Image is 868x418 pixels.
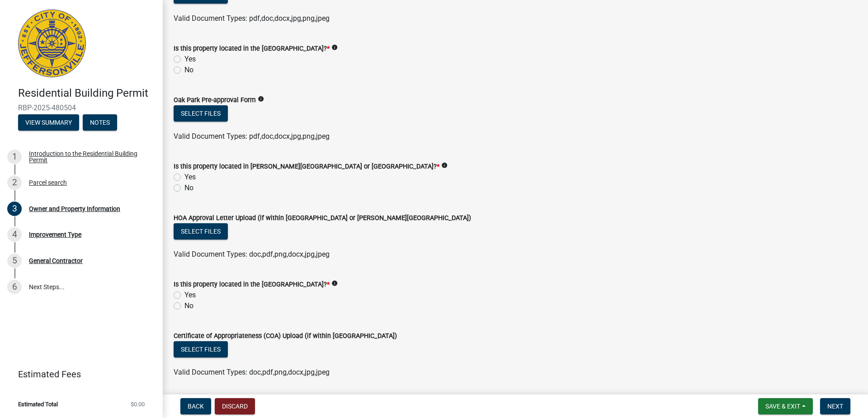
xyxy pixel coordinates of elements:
a: Estimated Fees [7,365,148,383]
div: Introduction to the Residential Building Permit [29,150,148,163]
i: info [258,96,264,102]
div: Parcel search [29,179,67,186]
div: 3 [7,202,22,216]
div: 5 [7,254,22,268]
span: RBP-2025-480504 [18,103,145,112]
label: Yes [184,172,196,183]
button: Next [820,398,850,414]
div: General Contractor [29,258,83,264]
span: $0.00 [131,401,145,407]
label: Is this property located in the [GEOGRAPHIC_DATA]? [174,282,330,288]
span: Valid Document Types: pdf,doc,docx,jpg,png,jpeg [174,14,330,23]
img: City of Jeffersonville, Indiana [18,9,86,77]
label: No [184,301,193,311]
span: Back [188,403,204,410]
label: HOA Approval Letter Upload (if within [GEOGRAPHIC_DATA] or [PERSON_NAME][GEOGRAPHIC_DATA]) [174,215,471,221]
label: No [184,183,193,193]
button: Select files [174,223,228,240]
div: Improvement Type [29,231,81,238]
label: Yes [184,54,196,65]
span: Valid Document Types: pdf,doc,docx,jpg,png,jpeg [174,132,330,141]
button: Notes [83,114,117,131]
button: Select files [174,105,228,122]
label: Is this property located in [PERSON_NAME][GEOGRAPHIC_DATA] or [GEOGRAPHIC_DATA]? [174,164,439,170]
h4: Residential Building Permit [18,87,156,100]
label: Is this property located in the [GEOGRAPHIC_DATA]? [174,46,330,52]
wm-modal-confirm: Summary [18,119,79,127]
span: Next [827,403,843,410]
i: info [331,280,338,286]
div: 2 [7,175,22,190]
button: Back [180,398,211,414]
wm-modal-confirm: Notes [83,119,117,127]
span: Valid Document Types: doc,pdf,png,docx,jpg,jpeg [174,250,330,258]
i: info [441,162,448,169]
span: Estimated Total [18,401,58,407]
button: Discard [215,398,255,414]
span: Save & Exit [765,403,800,410]
label: No [184,65,193,75]
label: Certificate of Appropriateness (COA) Upload (if within [GEOGRAPHIC_DATA]) [174,333,397,339]
label: Yes [184,290,196,301]
i: info [331,44,338,51]
div: 6 [7,280,22,294]
button: Select files [174,341,228,357]
span: Valid Document Types: doc,pdf,png,docx,jpg,jpeg [174,368,330,376]
label: Oak Park Pre-approval Form [174,97,256,103]
button: View Summary [18,114,79,131]
div: 4 [7,227,22,242]
div: Owner and Property Information [29,206,120,212]
div: 1 [7,150,22,164]
button: Save & Exit [758,398,813,414]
